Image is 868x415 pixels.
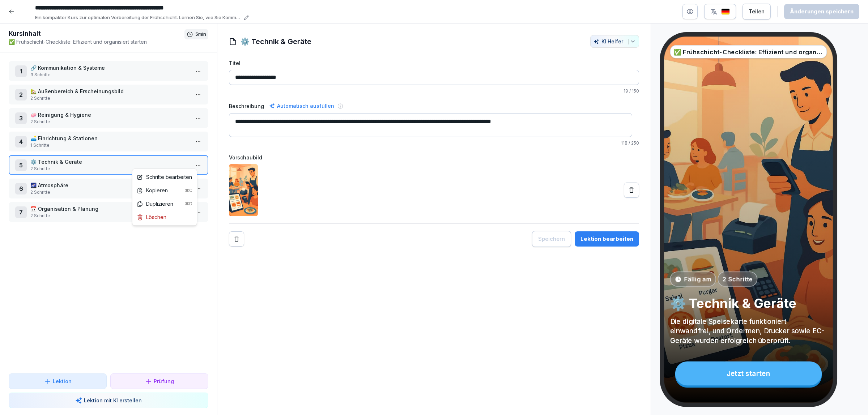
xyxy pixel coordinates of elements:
[580,235,633,243] div: Lektion bearbeiten
[137,173,192,181] div: Schritte bearbeiten
[790,8,854,16] div: Änderungen speichern
[137,213,166,221] div: Löschen
[749,8,765,16] div: Teilen
[137,200,192,208] div: Duplizieren
[593,38,636,44] div: KI Helfer
[185,187,192,194] div: ⌘C
[137,187,192,194] div: Kopieren
[538,235,565,243] div: Speichern
[185,201,192,207] div: ⌘D
[721,8,730,15] img: de.svg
